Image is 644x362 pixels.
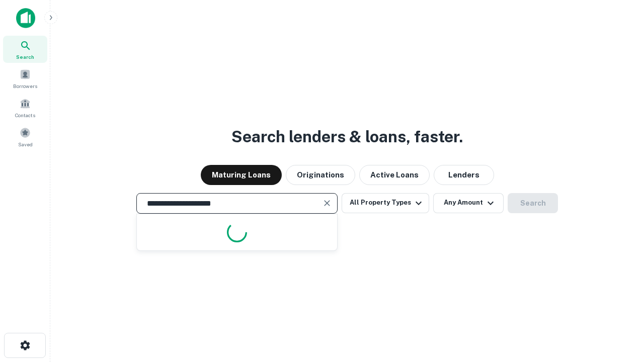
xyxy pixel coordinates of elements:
[434,165,494,185] button: Lenders
[359,165,430,185] button: Active Loans
[18,140,33,148] span: Saved
[201,165,282,185] button: Maturing Loans
[594,282,644,330] iframe: Chat Widget
[3,36,47,63] a: Search
[286,165,355,185] button: Originations
[433,193,504,213] button: Any Amount
[3,94,47,121] a: Contacts
[231,125,463,149] h3: Search lenders & loans, faster.
[16,8,35,28] img: capitalize-icon.png
[15,111,35,119] span: Contacts
[3,123,47,150] a: Saved
[320,196,334,210] button: Clear
[13,82,37,90] span: Borrowers
[342,193,429,213] button: All Property Types
[16,53,34,61] span: Search
[3,65,47,92] a: Borrowers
